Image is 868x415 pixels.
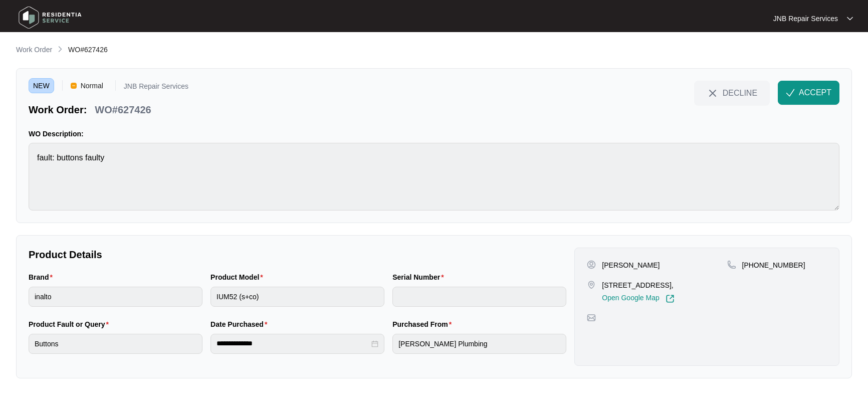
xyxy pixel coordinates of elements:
[16,45,52,55] p: Work Order
[392,272,448,282] label: Serial Number
[723,87,757,98] span: DECLINE
[602,280,674,290] p: [STREET_ADDRESS],
[29,287,202,307] input: Brand
[14,45,54,56] a: Work Order
[216,338,369,349] input: Date Purchased
[392,319,456,329] label: Purchased From
[742,260,805,270] p: [PHONE_NUMBER]
[29,143,839,211] textarea: fault: buttons faulty
[210,319,271,329] label: Date Purchased
[392,334,566,354] input: Purchased From
[71,83,77,89] img: Vercel Logo
[799,87,831,99] span: ACCEPT
[847,16,853,21] img: dropdown arrow
[666,294,675,303] img: Link-External
[29,272,57,282] label: Brand
[56,45,64,53] img: chevron-right
[68,46,108,54] span: WO#627426
[29,78,54,93] span: NEW
[392,287,566,307] input: Serial Number
[210,287,384,307] input: Product Model
[587,260,596,269] img: user-pin
[29,248,566,262] p: Product Details
[95,103,151,117] p: WO#627426
[587,313,596,322] img: map-pin
[29,334,202,354] input: Product Fault or Query
[778,81,839,105] button: check-IconACCEPT
[124,83,188,93] p: JNB Repair Services
[707,87,719,99] img: close-Icon
[77,78,107,93] span: Normal
[727,260,736,269] img: map-pin
[587,280,596,289] img: map-pin
[29,129,839,139] p: WO Description:
[786,88,795,97] img: check-Icon
[15,3,85,33] img: residentia service logo
[694,81,770,105] button: close-IconDECLINE
[29,319,113,329] label: Product Fault or Query
[602,294,674,303] a: Open Google Map
[602,260,660,270] p: [PERSON_NAME]
[29,103,87,117] p: Work Order:
[210,272,267,282] label: Product Model
[773,14,838,24] p: JNB Repair Services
